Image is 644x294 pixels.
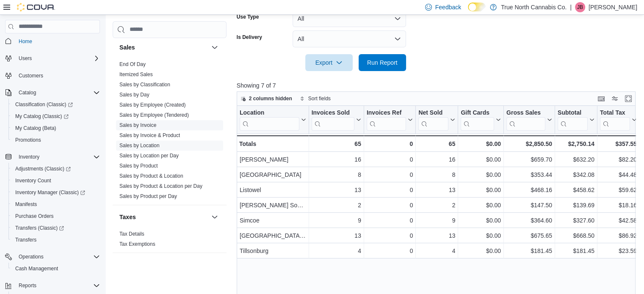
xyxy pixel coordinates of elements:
span: Sales by Employee (Created) [119,102,186,108]
div: 9 [418,215,455,225]
span: Inventory Count [15,177,51,184]
span: Export [310,54,348,71]
div: Location [240,109,299,130]
div: $181.45 [558,246,594,256]
div: Location [240,109,299,117]
div: 13 [311,231,361,241]
span: Sales by Invoice [119,122,156,129]
label: Is Delivery [237,34,262,41]
button: Catalog [2,87,103,99]
span: Purchase Orders [15,213,54,220]
div: $0.00 [461,170,501,180]
a: My Catalog (Classic) [8,110,103,122]
button: Customers [2,69,103,82]
div: [PERSON_NAME] Sound [240,200,306,210]
span: Sales by Product per Day [119,193,177,200]
a: Sales by Employee (Tendered) [119,112,189,118]
div: 0 [367,200,413,210]
div: Simcoe [240,215,306,225]
div: $181.45 [506,246,552,256]
span: 2 columns hidden [249,95,292,102]
div: $357.55 [600,139,637,149]
button: Reports [2,280,103,291]
div: Gift Card Sales [461,109,494,130]
span: Inventory [19,154,39,160]
button: Sort fields [296,93,334,104]
div: $0.00 [461,215,501,225]
button: Operations [15,252,47,262]
button: Taxes [210,212,220,222]
button: Enter fullscreen [623,93,633,104]
span: Reports [19,282,36,289]
div: 13 [418,231,455,241]
a: Home [15,36,36,47]
span: Transfers [15,236,36,243]
div: 0 [367,185,413,195]
a: Sales by Product per Day [119,193,177,199]
div: 16 [418,154,455,165]
div: $18.16 [600,200,637,210]
div: Invoices Ref [367,109,406,130]
div: $0.00 [461,231,501,241]
div: 0 [367,139,413,149]
div: 65 [311,139,361,149]
h3: Sales [119,43,135,52]
a: Adjustments (Classic) [8,163,103,175]
div: 2 [418,200,455,210]
span: Sales by Product [119,162,158,169]
a: Transfers [12,235,40,245]
button: Home [2,35,103,47]
span: My Catalog (Classic) [15,113,69,120]
a: Inventory Manager (Classic) [8,187,103,198]
a: Transfers (Classic) [8,222,103,234]
div: 0 [367,231,413,241]
button: My Catalog (Beta) [8,122,103,134]
div: Total Tax [600,109,630,117]
div: Invoices Sold [311,109,354,117]
div: $668.50 [558,231,594,241]
button: Promotions [8,134,103,146]
span: Customers [19,72,43,79]
div: 0 [367,215,413,225]
button: Reports [15,280,40,291]
a: Sales by Product & Location per Day [119,183,202,189]
button: Cash Management [8,263,103,275]
div: $342.08 [558,170,594,180]
span: Home [15,36,100,47]
div: Taxes [113,229,227,253]
div: Sales [113,59,227,205]
div: $44.48 [600,170,637,180]
span: Manifests [15,201,37,208]
div: $86.92 [600,231,637,241]
a: Sales by Employee (Created) [119,102,186,108]
div: 4 [418,246,455,256]
div: $0.00 [461,246,501,256]
div: 13 [418,185,455,195]
div: $42.58 [600,215,637,225]
span: Inventory Manager (Classic) [12,187,100,198]
span: Manifests [12,199,100,209]
div: $23.59 [600,246,637,256]
span: Users [19,55,32,62]
div: $0.00 [461,154,501,165]
span: Cash Management [15,265,58,272]
span: My Catalog (Beta) [12,123,100,133]
button: Gift Cards [461,109,501,130]
button: Export [305,54,353,71]
button: Users [15,53,35,63]
span: Adjustments (Classic) [12,164,100,174]
button: Total Tax [600,109,637,130]
button: Keyboard shortcuts [596,93,606,104]
span: Sales by Product & Location [119,173,183,179]
span: Classification (Classic) [12,99,100,110]
span: Sales by Location [119,142,160,149]
button: Sales [119,43,208,52]
div: Gift Cards [461,109,494,117]
div: $2,850.50 [506,139,552,149]
button: Transfers [8,234,103,246]
button: All [293,10,406,27]
button: Net Sold [418,109,455,130]
div: [GEOGRAPHIC_DATA] [GEOGRAPHIC_DATA] [GEOGRAPHIC_DATA] [240,231,306,241]
div: 0 [367,170,413,180]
